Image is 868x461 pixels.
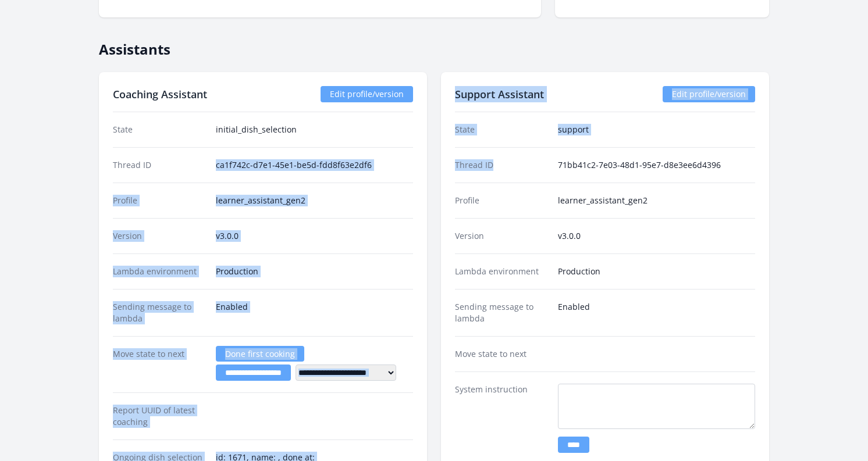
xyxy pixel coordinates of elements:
a: Edit profile/version [321,86,413,102]
dd: v3.0.0 [216,230,413,242]
dd: support [558,124,755,135]
dd: learner_assistant_gen2 [216,195,413,206]
dd: v3.0.0 [558,230,755,242]
dt: Sending message to lambda [455,301,549,324]
dt: State [455,124,549,135]
dd: Production [216,266,413,277]
dt: Lambda environment [113,266,207,277]
dd: Enabled [558,301,755,324]
h2: Support Assistant [455,86,544,102]
dt: Version [455,230,549,242]
dd: 71bb41c2-7e03-48d1-95e7-d8e3ee6d4396 [558,159,755,171]
dt: Profile [455,195,549,206]
dt: System instruction [455,384,549,453]
dd: initial_dish_selection [216,124,413,135]
a: Edit profile/version [663,86,755,102]
dt: Move state to next [113,348,207,381]
dd: Enabled [216,301,413,324]
dd: Production [558,266,755,277]
h2: Coaching Assistant [113,86,207,102]
dd: learner_assistant_gen2 [558,195,755,206]
a: Done first cooking [216,346,304,362]
h2: Assistants [99,31,769,58]
dt: Sending message to lambda [113,301,207,324]
dd: ca1f742c-d7e1-45e1-be5d-fdd8f63e2df6 [216,159,413,171]
dt: Report UUID of latest coaching [113,405,207,428]
dt: Lambda environment [455,266,549,277]
dt: Thread ID [455,159,549,171]
dt: State [113,124,207,135]
dt: Move state to next [455,348,549,360]
dt: Profile [113,195,207,206]
dt: Thread ID [113,159,207,171]
dt: Version [113,230,207,242]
